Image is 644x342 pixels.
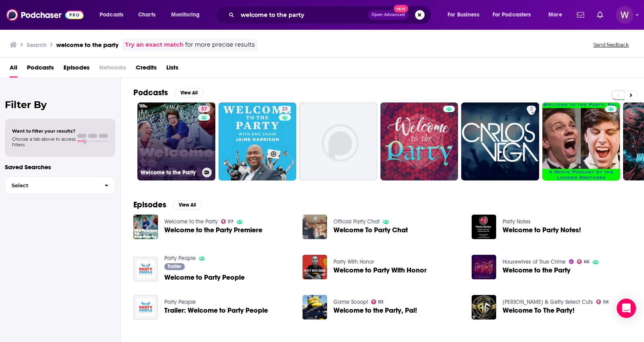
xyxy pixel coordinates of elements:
span: New [394,5,408,12]
img: Trailer: Welcome to Party People [133,295,158,319]
a: Episodes [63,61,90,78]
div: Open Intercom Messenger [617,299,636,318]
h3: Search [27,41,47,49]
a: Podcasts [27,61,54,78]
span: for more precise results [185,40,255,49]
a: Welcome to the Party Premiere [164,227,262,233]
h3: welcome to the party [56,41,119,49]
a: Show notifications dropdown [594,8,606,22]
span: Trailer [168,264,181,269]
a: EpisodesView All [133,200,202,210]
img: Welcome to the Party [472,255,496,279]
img: Welcome to the Party, Pal! [303,295,327,319]
span: For Podcasters [493,9,531,20]
a: Lists [166,61,178,78]
img: Welcome to Party With Honor [303,255,327,279]
span: Welcome To The Party! [503,307,574,314]
a: 57 [198,106,210,112]
button: Show profile menu [616,6,634,24]
button: open menu [487,8,543,21]
span: Podcasts [100,9,123,20]
span: 83 [378,300,384,304]
button: Send feedback [591,41,631,48]
img: Welcome to the Party Premiere [133,215,158,239]
a: 57Welcome to the Party [137,102,215,180]
span: Want to filter your results? [12,128,76,134]
a: Housewives of True Crime [503,258,566,265]
h2: Filter By [5,99,115,111]
img: User Profile [616,6,634,24]
a: 83 [371,299,384,304]
a: Party With Honor [333,258,374,265]
a: Party People [164,299,196,305]
span: Monitoring [171,9,200,20]
a: 2 [461,102,539,180]
a: Welcome to Party Notes! [503,227,581,233]
a: 23 [279,106,291,112]
a: Welcome to Party With Honor [333,267,427,274]
h2: Podcasts [133,88,168,98]
a: Trailer: Welcome to Party People [164,307,268,314]
span: Welcome to the Party, Pal! [333,307,417,314]
a: Party People [164,255,196,262]
a: 66 [577,259,590,264]
div: Search podcasts, credits, & more... [223,6,439,24]
span: 23 [282,105,288,113]
a: Try an exact match [125,40,184,49]
img: Welcome to Party Notes! [472,215,496,239]
h3: Welcome to the Party [141,169,199,176]
h2: Episodes [133,200,166,210]
a: 57 [221,219,234,224]
a: 23 [219,102,296,180]
span: 56 [603,300,609,304]
a: Game Scoop! [333,299,368,305]
a: Charts [133,8,160,21]
a: Welcome to Party People [164,274,245,281]
a: Welcome to the Party [164,218,218,225]
span: Select [5,183,98,188]
a: Credits [136,61,157,78]
button: open menu [94,8,134,21]
span: Open Advanced [372,13,405,17]
a: Show notifications dropdown [574,8,587,22]
span: Networks [99,61,126,78]
span: Choose a tab above to access filters. [12,136,76,147]
a: Welcome To Party Chat [333,227,408,233]
button: Open AdvancedNew [368,10,409,20]
span: 66 [584,260,589,264]
span: Charts [138,9,155,20]
img: Welcome To Party Chat [303,215,327,239]
p: Saved Searches [5,163,115,171]
span: For Business [448,9,479,20]
button: View All [174,88,203,98]
button: open menu [442,8,489,21]
a: 2 [527,106,536,112]
span: Welcome to the Party [503,267,570,274]
a: Welcome To The Party! [472,295,496,319]
a: Party Notes [503,218,531,225]
span: All [10,61,17,78]
img: Welcome to Party People [133,257,158,281]
button: open menu [166,8,210,21]
span: 2 [530,105,533,113]
button: View All [173,200,202,210]
span: Logged in as williammwhite [616,6,634,24]
span: More [548,9,562,20]
span: 57 [201,105,207,113]
a: Official Party Chat [333,218,380,225]
a: 56 [596,299,609,304]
